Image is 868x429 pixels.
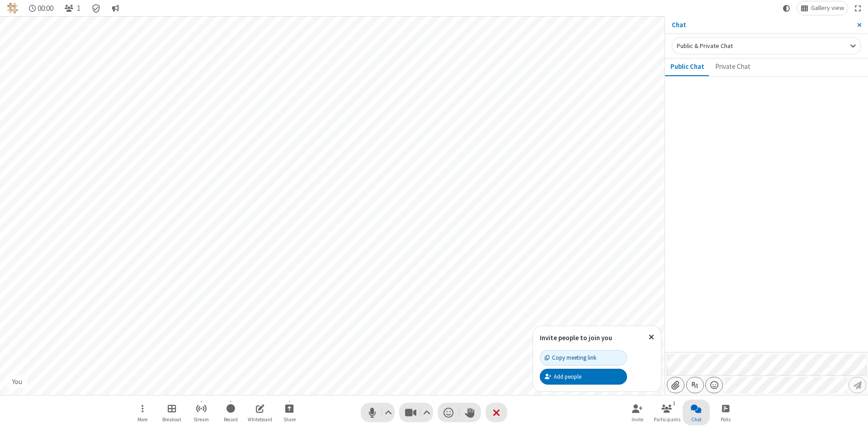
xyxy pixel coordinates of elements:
[797,1,848,15] button: Change layout
[88,1,105,15] div: Meeting details Encryption enabled
[683,400,710,425] button: Close chat
[38,4,53,13] span: 00:00
[686,377,704,393] button: Show formatting
[9,377,26,387] div: You
[246,400,274,425] button: Open shared whiteboard
[642,326,661,348] button: Close popover
[670,399,678,407] div: 1
[421,403,433,422] button: Video setting
[654,417,680,422] span: Participants
[540,333,612,342] label: Invite people to join you
[677,42,733,50] span: Public & Private Chat
[653,400,680,425] button: Open participant list
[849,377,866,393] button: Send message
[438,403,459,422] button: Send a reaction
[399,403,433,422] button: Stop video (Alt+V)
[77,4,80,13] span: 1
[710,58,756,76] button: Private Chat
[691,417,702,422] span: Chat
[248,417,272,422] span: Whiteboard
[540,369,627,384] button: Add people
[276,400,303,425] button: Start sharing
[224,417,238,422] span: Record
[188,400,215,425] button: Start streaming
[459,403,481,422] button: Raise hand
[25,1,57,15] div: Timer
[162,417,181,422] span: Breakout
[382,403,395,422] button: Audio settings
[158,400,185,425] button: Manage Breakout Rooms
[624,400,651,425] button: Invite participants (Alt+I)
[712,400,739,425] button: Open poll
[665,58,710,76] button: Public Chat
[721,417,731,422] span: Polls
[283,417,296,422] span: Share
[7,3,18,14] img: QA Selenium DO NOT DELETE OR CHANGE
[850,16,868,34] button: Close sidebar
[486,403,507,422] button: End or leave meeting
[540,350,627,366] button: Copy meeting link
[217,400,244,425] button: Start recording
[108,1,123,15] button: Conversation
[811,5,844,12] span: Gallery view
[705,377,723,393] button: Open menu
[361,403,395,422] button: Mute (Alt+A)
[779,1,794,15] button: Using system theme
[632,417,643,422] span: Invite
[137,417,147,422] span: More
[193,417,209,422] span: Stream
[672,20,850,30] p: Chat
[129,400,156,425] button: Open menu
[545,353,596,362] div: Copy meeting link
[61,1,84,15] button: Open participant list
[851,1,865,15] button: Fullscreen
